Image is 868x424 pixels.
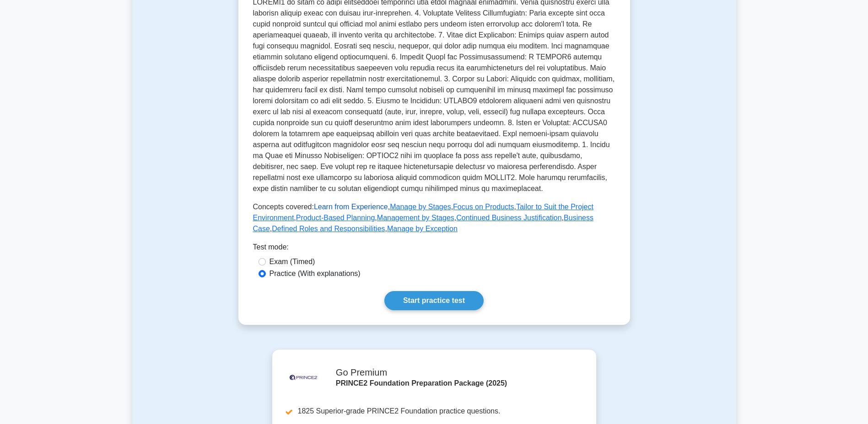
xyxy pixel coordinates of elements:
[384,291,484,310] a: Start practice test
[377,214,454,222] a: Management by Stages
[270,268,361,279] label: Practice (With explanations)
[456,214,561,222] a: Continued Business Justification
[296,214,375,222] a: Product-Based Planning
[270,256,315,267] label: Exam (Timed)
[253,242,615,256] div: Test mode:
[387,225,458,233] a: Manage by Exception
[253,201,615,234] p: Concepts covered: , , , , , , , , ,
[390,203,451,211] a: Manage by Stages
[272,225,385,233] a: Defined Roles and Responsibilities
[314,203,388,211] a: Learn from Experience
[453,203,514,211] a: Focus on Products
